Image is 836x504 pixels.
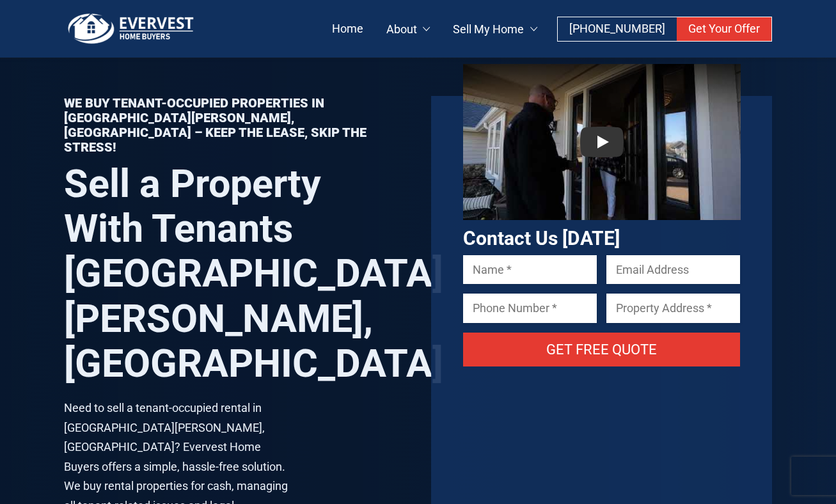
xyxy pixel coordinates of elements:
[606,294,740,322] input: Property Address *
[320,17,375,41] a: Home
[64,13,198,45] img: logo.png
[463,255,741,382] form: Contact form
[64,161,406,386] h1: Sell a Property With Tenants [GEOGRAPHIC_DATA][PERSON_NAME], [GEOGRAPHIC_DATA]
[463,228,741,250] h3: Contact Us [DATE]
[64,96,406,155] p: We Buy Tenant-Occupied Properties in [GEOGRAPHIC_DATA][PERSON_NAME], [GEOGRAPHIC_DATA] – Keep the...
[463,333,741,366] input: Get Free Quote
[558,17,677,41] a: [PHONE_NUMBER]
[606,255,740,284] input: Email Address
[569,22,665,35] span: [PHONE_NUMBER]
[463,255,597,284] input: Name *
[441,17,549,41] a: Sell My Home
[375,17,442,41] a: About
[463,294,597,322] input: Phone Number *
[677,17,771,41] a: Get Your Offer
